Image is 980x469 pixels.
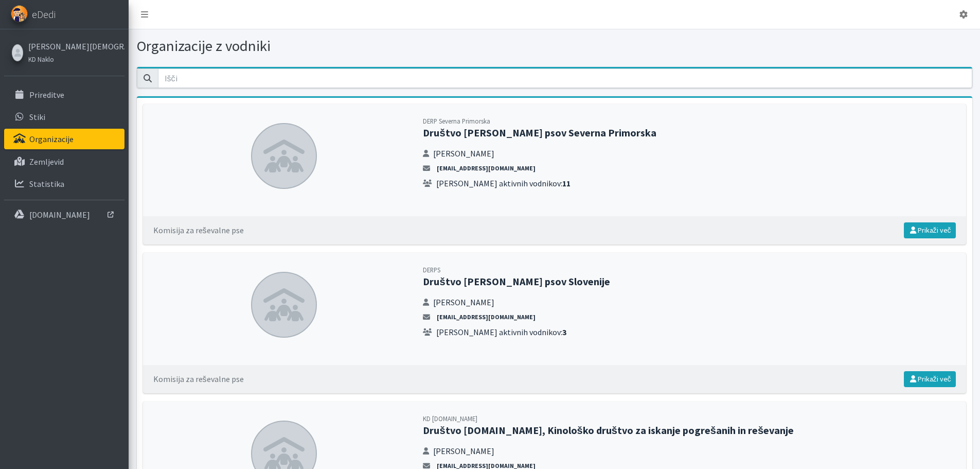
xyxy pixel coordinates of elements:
strong: 3 [562,327,566,337]
p: Prireditve [29,90,64,100]
h1: Organizacije z vodniki [137,37,551,55]
small: DERPS [423,266,440,274]
a: [DOMAIN_NAME] [4,204,124,225]
small: KD [DOMAIN_NAME] [423,414,477,423]
h2: Društvo [DOMAIN_NAME], Kinološko društvo za iskanje pogrešanih in reševanje [423,424,955,437]
a: Statistika [4,173,124,194]
a: [EMAIL_ADDRESS][DOMAIN_NAME] [434,312,538,322]
p: [DOMAIN_NAME] [29,210,90,220]
div: Komisija za reševalne pse [153,373,244,385]
a: Stiki [4,107,124,127]
a: [EMAIL_ADDRESS][DOMAIN_NAME] [434,164,538,173]
p: Organizacije [29,134,74,144]
h2: Društvo [PERSON_NAME] psov Severna Primorska [423,127,955,139]
p: Stiki [29,112,45,122]
a: KD Naklo [28,53,122,65]
a: Prikaži več [904,371,956,387]
input: Išči [158,68,972,88]
span: [PERSON_NAME] aktivnih vodnikov: [436,177,571,189]
a: Prireditve [4,84,124,105]
span: eDedi [32,7,56,22]
div: Komisija za reševalne pse [153,224,244,236]
span: [PERSON_NAME] aktivnih vodnikov: [436,326,566,338]
a: Zemljevid [4,151,124,172]
a: Organizacije [4,129,124,149]
small: DERP Severna Primorska [423,117,490,125]
strong: 11 [562,178,571,188]
span: [PERSON_NAME] [433,445,494,457]
span: [PERSON_NAME] [433,147,494,160]
p: Zemljevid [29,157,64,167]
img: eDedi [11,5,28,22]
h2: Društvo [PERSON_NAME] psov Slovenije [423,275,955,288]
a: Prikaži več [904,222,956,238]
span: [PERSON_NAME] [433,296,494,308]
p: Statistika [29,179,64,189]
small: KD Naklo [28,55,54,63]
a: [PERSON_NAME][DEMOGRAPHIC_DATA] [28,40,122,53]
